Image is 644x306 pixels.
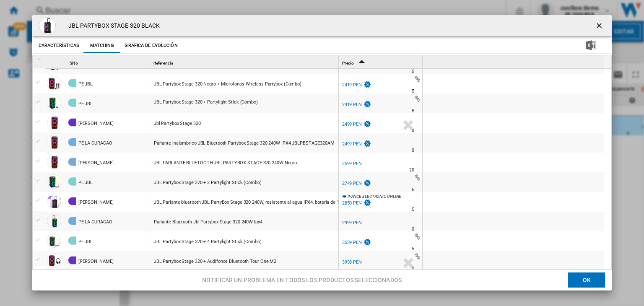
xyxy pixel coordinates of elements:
[150,133,338,152] div: https://www.lacuracao.pe/jbl-partybox-stage-320-jblpbstage320am.html
[342,82,362,88] div: 2419 PEN
[150,172,338,192] div: https://www.jbl.com.pe/KT004CPE64.html?cgid=combos
[341,120,371,129] div: 2499 PEN
[342,161,362,166] div: 2599 PEN
[154,232,262,252] div: JBL Partybox Stage 320 + 4 Partylight Stick (Combo)
[150,212,338,231] div: https://www.lacuracao.pe/parlante-bluetooth-jbl-partybox-stage-320-240w-ipx4-33245647et7820182308...
[342,122,362,127] div: 2499 PEN
[150,93,338,113] div: https://www.jbl.com.pe/KT004CPE63.html?cgid=combos
[412,146,414,155] div: Tiempo de entrega : 0 día
[78,153,114,173] div: [PERSON_NAME]
[78,173,93,192] div: PE JBL
[341,179,371,188] div: 2749 PEN
[342,141,362,147] div: 2499 PEN
[200,272,404,288] button: Notificar un problema en todos los productos seleccionados
[363,239,371,246] img: promotionV3.png
[122,38,179,53] button: Gráfica de evolución
[154,193,344,212] div: JBL Parlante bluetooth JBL PartyBox Stage 320 240W, resistente al agua IPX4, batería de 18h
[409,166,414,174] div: Tiempo de entrega : 20 días
[568,272,605,288] button: OK
[78,114,114,133] div: [PERSON_NAME]
[341,101,371,109] div: 2419 PEN
[154,153,297,173] div: JBL PARLANTE BLUETOOTH JBL PARTYBOX STAGE 320 240W Negro
[83,38,120,53] button: Matching
[363,120,371,127] img: promotionV3.png
[424,55,604,68] div: Sort None
[341,199,371,207] div: 2850 PEN
[363,101,371,108] img: promotionV3.png
[68,55,150,68] div: Sort None
[355,61,368,65] span: Sort Ascending
[412,67,414,76] div: Tiempo de entrega : 5 días
[154,93,258,112] div: JBL Partybox Stage 320 + Partylight Stick (Combo)
[363,179,371,187] img: promotionV3.png
[152,55,338,68] div: Sort None
[592,17,608,34] button: getI18NText('BUTTONS.CLOSE_DIALOG')
[340,55,422,68] div: Sort Ascending
[150,113,338,132] div: https://www.falabella.com.pe/falabella-pe/product/133024484/jbl-partybox-stage-320/133024485
[341,160,362,168] div: 2599 PEN
[412,186,414,194] div: Tiempo de entrega : 5 días
[412,205,414,214] div: Tiempo de entrega : 5 días
[341,239,371,247] div: 3539 PEN
[150,231,338,251] div: https://www.jbl.com.pe/KT004CPE65.html?cgid=combos
[595,21,605,31] ng-md-icon: getI18NText('BUTTONS.CLOSE_DIALOG')
[47,55,66,68] div: Sort None
[340,55,422,68] div: Precio Sort Ascending
[412,225,414,233] div: Tiempo de entrega : 0 día
[342,240,362,245] div: 3539 PEN
[586,40,596,50] img: excel-24x24.png
[341,81,371,89] div: 2419 PEN
[342,181,362,186] div: 2749 PEN
[341,140,371,148] div: 2499 PEN
[412,245,414,253] div: Tiempo de entrega : 5 días
[342,259,362,265] div: 3998 PEN
[36,38,82,53] button: Características
[32,15,612,290] md-dialog: Product popup
[150,74,338,93] div: https://www.jbl.com.pe/KT004CPE95.html?cgid=combos
[363,199,371,206] img: promotionV3.png
[154,114,201,133] div: Jbl Partybox Stage 320
[64,22,160,30] h4: JBL PARTYBOX STAGE 320 BLACK
[348,194,402,199] span: IVANCE ELECTRONIC ONLINE
[78,134,112,153] div: PE LA CURACAO
[412,87,414,96] div: Tiempo de entrega : 5 días
[341,219,362,227] div: 2999 PEN
[152,55,338,68] div: Referencia Sort None
[341,258,362,267] div: 3998 PEN
[342,200,362,206] div: 2850 PEN
[412,127,414,135] div: Tiempo de entrega : 0 día
[154,252,276,271] div: JBL Partybox Stage 320 + Audífonos Bluetooth Tour One M2
[78,94,93,114] div: PE JBL
[154,173,262,192] div: JBL Partybox Stage 320 + 2 Partylight Stick (Combo)
[150,153,338,172] div: http://simple.ripley.com.pe/parlante-bluetooth-jbl-partybox-stage-320-240w-2018335876496p
[78,252,114,271] div: [PERSON_NAME]
[154,213,262,232] div: Parlante Bluetooth Jbl Partybox Stage 320 240W Ipx4
[154,134,335,153] div: Parlante inalámbrico JBL Bluetooth Partybox Stage 320 240W IPX4 JBLPBSTAGE320AM
[70,61,78,65] span: Sitio
[153,61,173,65] span: Referencia
[154,75,301,94] div: JBL Partybox Stage 320 Negro + Microfonos Wireless Partybox (Combo)
[150,251,338,270] div: https://www.falabella.com.pe/falabella-pe/product/prod18430147/Partybox-Stage-320-+-Audifonos-Blu...
[363,140,371,147] img: promotionV3.png
[78,75,93,94] div: PE JBL
[342,102,362,107] div: 2419 PEN
[78,193,114,212] div: [PERSON_NAME]
[363,81,371,88] img: promotionV3.png
[412,107,414,115] div: Tiempo de entrega : 5 días
[68,55,150,68] div: Sitio Sort None
[78,232,93,252] div: PE JBL
[342,220,362,226] div: 2999 PEN
[573,38,610,53] button: Descargar en Excel
[150,192,338,211] div: https://www.falabella.com.pe/falabella-pe/product/147043742/Parlante-bluetooth-JBL-PartyBox-Stage...
[412,265,414,273] div: Tiempo de entrega : 0 día
[342,61,354,65] span: Precio
[78,213,112,232] div: PE LA CURACAO
[39,17,56,34] img: imageUrl_1.jpg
